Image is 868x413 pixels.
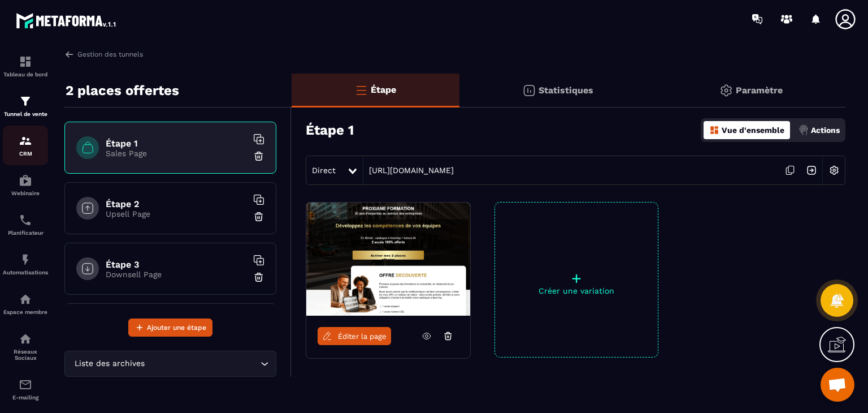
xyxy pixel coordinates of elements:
img: formation [19,134,32,148]
img: logo [16,10,118,31]
a: automationsautomationsEspace membre [3,284,48,324]
img: automations [19,174,32,187]
p: Étape [371,84,396,95]
a: formationformationCRM [3,126,48,165]
p: Tunnel de vente [3,111,48,117]
a: formationformationTableau de bord [3,46,48,86]
span: Direct [312,166,336,175]
img: scheduler [19,213,32,227]
img: automations [19,292,32,306]
a: [URL][DOMAIN_NAME] [363,166,454,175]
img: stats.20deebd0.svg [522,84,536,97]
img: trash [253,150,264,162]
h6: Étape 2 [106,199,247,209]
p: 2 places offertes [66,79,179,102]
p: Tableau de bord [3,71,48,78]
p: + [495,270,658,286]
span: Éditer la page [338,332,387,341]
span: Liste des archives [72,358,147,370]
a: formationformationTunnel de vente [3,86,48,126]
button: Ajouter une étape [128,319,212,337]
a: automationsautomationsWebinaire [3,165,48,205]
a: schedulerschedulerPlanificateur [3,205,48,244]
img: automations [19,253,32,266]
a: social-networksocial-networkRéseaux Sociaux [3,324,48,369]
p: E-mailing [3,394,48,401]
div: Search for option [64,351,276,377]
img: social-network [19,332,32,346]
p: Actions [811,126,840,135]
img: trash [253,272,264,283]
a: Gestion des tunnels [64,49,143,59]
p: Vue d'ensemble [722,126,784,135]
p: CRM [3,150,48,157]
p: Automatisations [3,269,48,276]
p: Planificateur [3,230,48,236]
p: Créer une variation [495,286,658,295]
img: formation [19,55,32,68]
img: arrow-next.bcc2205e.svg [801,160,822,181]
p: Espace membre [3,309,48,315]
img: formation [19,94,32,108]
h6: Étape 1 [106,138,247,149]
img: image [306,203,470,316]
a: automationsautomationsAutomatisations [3,244,48,284]
img: setting-w.858f3a88.svg [823,160,845,181]
img: dashboard-orange.40269519.svg [709,125,719,135]
p: Statistiques [539,85,593,96]
h6: Étape 3 [106,259,247,270]
a: emailemailE-mailing [3,369,48,409]
img: setting-gr.5f69749f.svg [719,84,733,97]
span: Ajouter une étape [147,322,206,333]
img: bars-o.4a397970.svg [354,83,368,97]
img: actions.d6e523a2.png [798,125,809,135]
p: Webinaire [3,190,48,196]
img: arrow [64,49,75,59]
img: trash [253,211,264,222]
input: Search for option [147,358,258,370]
p: Upsell Page [106,209,247,218]
p: Sales Page [106,149,247,158]
a: Ouvrir le chat [821,368,854,402]
img: email [19,378,32,392]
p: Réseaux Sociaux [3,349,48,361]
p: Paramètre [736,85,783,96]
a: Éditer la page [318,327,391,345]
h3: Étape 1 [306,122,354,138]
p: Downsell Page [106,270,247,279]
